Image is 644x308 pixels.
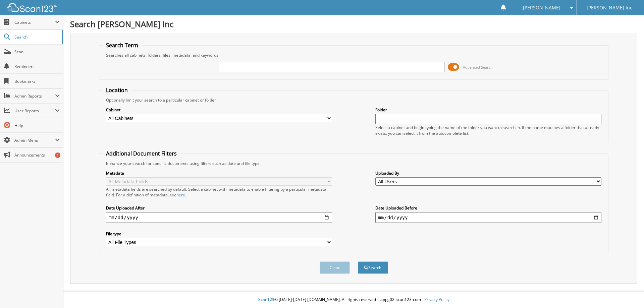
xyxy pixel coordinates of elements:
span: Help [14,123,60,128]
label: Metadata [106,170,332,176]
span: Admin Reports [14,93,55,99]
label: Date Uploaded After [106,205,332,211]
label: Date Uploaded Before [375,205,601,211]
a: Privacy Policy [424,297,449,302]
button: Search [358,261,388,274]
label: Folder [375,107,601,113]
span: Cabinets [14,19,55,25]
span: Scan [14,49,60,55]
div: 1 [55,152,60,158]
span: User Reports [14,108,55,114]
div: © [DATE]-[DATE] [DOMAIN_NAME]. All rights reserved | appg02-scan123-com | [63,292,644,308]
span: Reminders [14,64,60,69]
div: Select a cabinet and begin typing the name of the folder you want to search in. If the name match... [375,125,601,136]
button: Clear [320,261,350,274]
input: start [106,212,332,223]
span: Scan123 [258,297,274,302]
span: [PERSON_NAME] [523,6,560,10]
span: Bookmarks [14,78,60,84]
span: [PERSON_NAME] Inc [587,6,632,10]
legend: Search Term [103,42,142,49]
span: Announcements [14,152,60,158]
input: end [375,212,601,223]
span: Search [14,34,59,40]
label: Uploaded By [375,170,601,176]
label: File type [106,231,332,237]
legend: Additional Document Filters [103,150,180,157]
a: here [176,192,185,198]
div: Optionally limit your search to a particular cabinet or folder [103,97,605,103]
legend: Location [103,86,131,94]
span: Admin Menu [14,137,55,143]
div: All metadata fields are searched by default. Select a cabinet with metadata to enable filtering b... [106,186,332,198]
div: Searches all cabinets, folders, files, metadata, and keywords [103,52,605,58]
span: Advanced Search [463,65,493,70]
h1: Search [PERSON_NAME] Inc [70,18,637,29]
label: Cabinet [106,107,332,113]
img: scan123-logo-white.svg [7,3,57,12]
div: Enhance your search for specific documents using filters such as date and file type. [103,161,605,166]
